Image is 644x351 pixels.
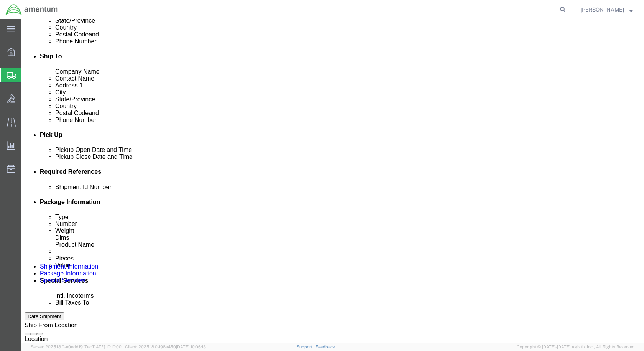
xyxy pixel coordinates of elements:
a: Feedback [315,344,335,349]
button: [PERSON_NAME] [580,5,633,14]
span: Nolan Babbie [580,5,624,14]
span: Copyright © [DATE]-[DATE] Agistix Inc., All Rights Reserved [517,344,635,350]
span: [DATE] 10:10:00 [92,344,122,349]
img: logo [5,4,58,15]
span: Server: 2025.18.0-a0edd1917ac [31,344,122,349]
span: Client: 2025.18.0-198a450 [125,344,206,349]
iframe: FS Legacy Container [21,19,644,343]
a: Support [297,344,316,349]
span: [DATE] 10:06:13 [176,344,206,349]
